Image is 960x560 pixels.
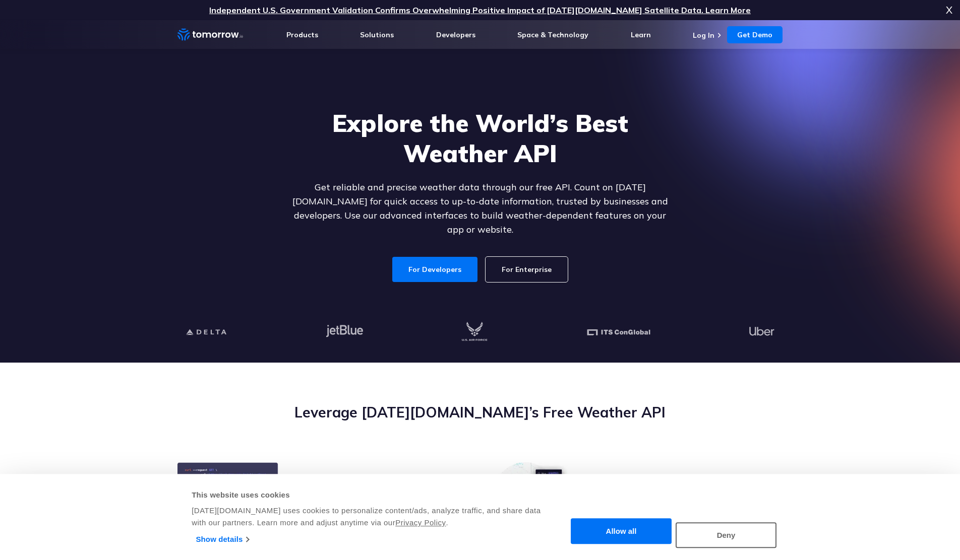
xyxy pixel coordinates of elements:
a: Home link [177,27,243,42]
h2: Leverage [DATE][DOMAIN_NAME]’s Free Weather API [177,403,783,422]
button: Allow all [571,519,672,544]
a: Get Demo [727,26,783,43]
a: Developers [436,30,475,39]
a: Log In [693,31,714,40]
p: Get reliable and precise weather data through our free API. Count on [DATE][DOMAIN_NAME] for quic... [285,180,675,237]
a: For Developers [392,257,477,282]
a: Learn [631,30,651,39]
h1: Explore the World’s Best Weather API [285,108,675,168]
a: Privacy Policy [395,518,446,527]
a: Show details [196,532,249,547]
a: Independent U.S. Government Validation Confirms Overwhelming Positive Impact of [DATE][DOMAIN_NAM... [209,5,751,15]
a: For Enterprise [486,257,568,282]
div: This website uses cookies [192,489,542,501]
a: Solutions [360,30,394,39]
button: Deny [676,522,776,548]
a: Space & Technology [517,30,588,39]
div: [DATE][DOMAIN_NAME] uses cookies to personalize content/ads, analyze traffic, and share data with... [192,505,542,529]
a: Products [286,30,318,39]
